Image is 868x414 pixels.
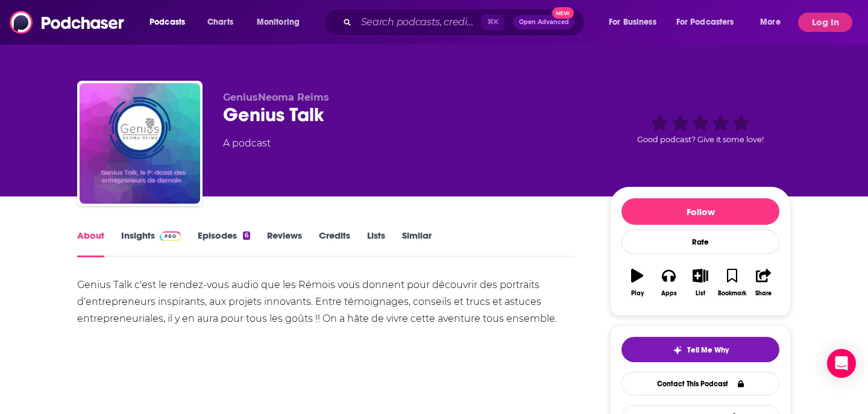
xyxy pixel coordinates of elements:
[80,83,200,204] img: Genius Talk
[267,230,302,257] a: Reviews
[760,14,781,31] span: More
[673,345,682,355] img: tell me why sparkle
[637,135,764,144] span: Good podcast? Give it some love!
[482,14,504,30] span: ⌘ K
[223,136,271,151] div: A podcast
[121,230,181,257] a: InsightsPodchaser Pro
[223,92,329,103] span: GeniusNeoma Reims
[243,231,250,240] div: 6
[748,261,779,304] button: Share
[10,11,125,34] img: Podchaser - Follow, Share and Rate Podcasts
[621,230,779,254] div: Rate
[552,7,574,19] span: New
[77,230,104,257] a: About
[207,14,233,31] span: Charts
[200,13,241,32] a: Charts
[610,92,791,166] div: Good podcast? Give it some love!
[402,230,432,257] a: Similar
[631,290,644,297] div: Play
[621,198,779,225] button: Follow
[367,230,385,257] a: Lists
[661,290,677,297] div: Apps
[752,13,796,32] button: open menu
[621,372,779,395] a: Contact This Podcast
[257,14,300,31] span: Monitoring
[676,14,734,31] span: For Podcasters
[696,290,705,297] div: List
[609,14,656,31] span: For Business
[77,277,574,327] div: Genius Talk c'est le rendez-vous audio que les Rémois vous donnent pour découvrir des portraits d...
[248,13,315,32] button: open menu
[827,349,856,378] div: Open Intercom Messenger
[335,8,596,36] div: Search podcasts, credits, & more...
[718,290,746,297] div: Bookmark
[600,13,671,32] button: open menu
[685,261,716,304] button: List
[653,261,684,304] button: Apps
[356,13,482,32] input: Search podcasts, credits, & more...
[149,14,185,31] span: Podcasts
[319,230,350,257] a: Credits
[687,345,729,355] span: Tell Me Why
[141,13,201,32] button: open menu
[621,337,779,362] button: tell me why sparkleTell Me Why
[668,13,752,32] button: open menu
[519,19,569,25] span: Open Advanced
[514,15,574,30] button: Open AdvancedNew
[716,261,747,304] button: Bookmark
[755,290,772,297] div: Share
[798,13,852,32] button: Log In
[621,261,653,304] button: Play
[160,231,181,241] img: Podchaser Pro
[198,230,250,257] a: Episodes6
